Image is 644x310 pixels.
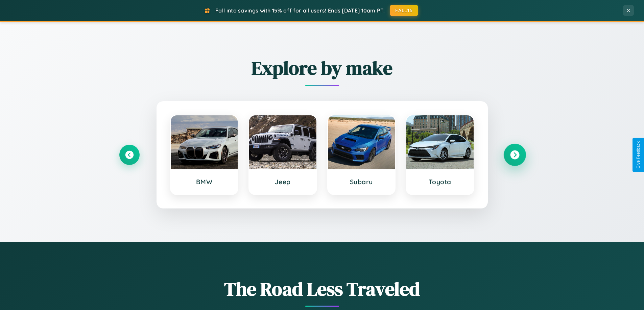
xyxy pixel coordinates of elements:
[256,178,310,186] h3: Jeep
[413,178,467,186] h3: Toyota
[636,141,641,169] div: Give Feedback
[335,178,388,186] h3: Subaru
[177,178,231,186] h3: BMW
[390,5,418,16] button: FALL15
[215,7,385,14] span: Fall into savings with 15% off for all users! Ends [DATE] 10am PT.
[119,55,525,81] h2: Explore by make
[119,276,525,302] h1: The Road Less Traveled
